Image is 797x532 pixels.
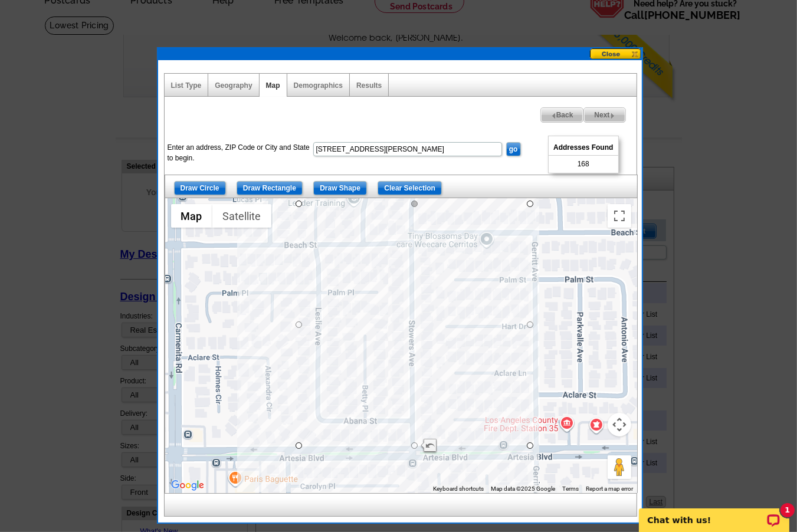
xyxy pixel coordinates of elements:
[541,108,583,122] span: Back
[608,455,631,479] button: Drag Pegman onto the map to open Street View
[356,81,382,90] a: Results
[215,81,252,90] a: Geography
[237,181,303,195] input: Draw Rectangle
[378,181,442,195] input: Clear Selection
[491,485,556,492] span: Map data ©2025 Google
[171,81,202,90] a: List Type
[549,140,618,156] span: Addresses Found
[631,495,797,532] iframe: LiveChat chat widget
[294,81,343,90] a: Demographics
[608,413,631,436] button: Map camera controls
[420,439,438,455] button: Undo last edit
[168,142,312,163] label: Enter an address, ZIP Code or City and State to begin.
[168,478,207,493] img: Google
[171,204,212,228] button: Show street map
[540,107,584,123] a: Back
[584,108,625,122] span: Next
[313,181,367,195] input: Draw Shape
[583,107,625,123] a: Next
[563,485,579,492] a: Terms (opens in new tab)
[434,485,484,493] button: Keyboard shortcuts
[551,113,556,119] img: button-prev-arrow-gray.png
[608,204,631,228] button: Toggle fullscreen view
[586,485,634,492] a: Report a map error
[610,113,615,119] img: button-next-arrow-gray.png
[506,142,521,156] input: go
[212,204,271,228] button: Show satellite imagery
[266,81,280,90] a: Map
[578,159,589,169] span: 168
[168,478,207,493] a: Open this area in Google Maps (opens a new window)
[174,181,226,195] input: Draw Circle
